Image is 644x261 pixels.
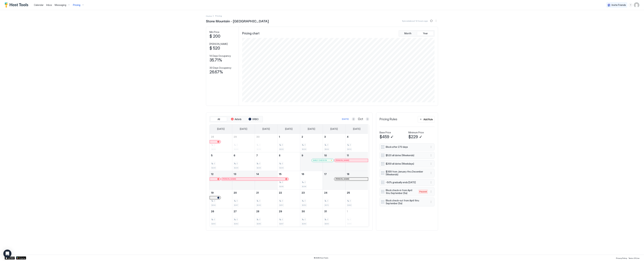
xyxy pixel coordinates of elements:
[300,189,323,208] td: October 23, 2025
[304,200,305,202] span: 2
[429,180,433,184] div: menu
[402,20,428,22] span: Synced about 12 hours ago
[418,116,435,123] button: Add Rule
[210,134,232,140] a: September 28, 2025
[210,208,232,214] a: October 26, 2025
[352,117,355,121] button: Previous month
[279,191,282,194] span: 22
[429,171,433,175] div: menu
[234,204,238,206] span: $247
[345,171,368,177] a: October 18, 2025
[209,46,220,51] span: $ 520
[210,134,232,152] td: September 28, 2025
[434,19,438,23] button: More options
[257,223,261,225] span: $265
[342,118,349,121] div: [DATE]
[278,134,300,140] a: October 1, 2025
[345,208,368,227] td: November 1, 2025
[323,152,345,171] td: October 10, 2025
[300,171,323,177] a: October 16, 2025
[324,135,326,138] span: 3
[236,218,237,221] span: 2
[386,199,426,205] span: Block check-out from April thru September (Sa)
[217,127,225,130] span: [DATE]
[350,144,351,146] span: 2
[232,152,255,171] td: October 6, 2025
[323,171,345,177] a: October 17, 2025
[279,135,280,138] span: 1
[313,159,332,161] div: EARLY CHECK IN
[336,178,349,180] span: [PERSON_NAME]
[417,31,434,36] button: Year
[46,3,52,7] a: Inbox
[259,162,260,165] span: 2
[304,144,305,146] span: 2
[347,204,351,206] span: $382
[302,210,305,213] span: 30
[399,31,416,36] button: Month
[34,4,44,6] span: Calendar
[323,190,345,196] a: October 24, 2025
[278,189,300,208] td: October 22, 2025
[300,208,323,214] a: October 30, 2025
[324,210,327,213] span: 31
[209,34,220,39] span: $ 200
[380,131,391,134] span: Base Price
[5,3,30,8] a: Host Tools Logo
[429,180,433,184] button: More options
[429,190,433,194] button: More options
[423,32,428,35] span: Year
[302,185,306,188] span: $238
[327,200,328,202] span: 2
[209,31,219,34] span: Min Price
[386,170,426,176] span: $399 from January thru December (Weekends)
[429,200,433,204] div: menu
[347,173,349,176] span: 18
[242,32,259,35] span: Pricing chart
[279,148,283,150] span: $229
[345,190,368,196] a: October 25, 2025
[214,218,215,221] span: 2
[419,190,427,193] span: Paused
[429,145,433,149] button: More options
[282,181,283,183] span: 2
[279,204,283,206] span: $251
[345,134,368,152] td: October 4, 2025
[16,256,26,259] a: Google Play Store
[234,135,237,138] span: 29
[380,117,397,121] span: Pricing Rules
[214,200,215,202] span: 2
[304,218,305,221] span: 2
[429,200,433,204] button: More options
[282,124,296,134] a: Wednesday
[304,181,305,183] span: 2
[209,66,231,69] span: 30 Days Occupancy
[206,15,212,17] span: Home
[255,171,277,177] a: October 14, 2025
[214,162,215,165] span: 2
[399,30,435,37] div: tab-group
[255,134,277,140] a: September 30, 2025
[256,135,260,138] span: 30
[324,173,327,176] span: 17
[236,124,251,134] a: Monday
[429,153,433,157] div: menu
[210,117,227,122] button: All
[210,190,232,196] a: October 19, 2025
[302,154,303,157] span: 9
[336,178,366,180] div: [PERSON_NAME]
[336,159,349,161] span: [PERSON_NAME]
[214,124,228,134] a: Sunday
[314,257,328,259] span: © 2025 Host Tools
[55,4,66,7] span: Messaging
[211,210,214,213] span: 26
[323,208,345,214] a: October 31, 2025
[255,171,278,189] td: October 14, 2025
[380,134,389,139] span: $459
[386,189,415,195] span: Block check-in from April thru September (Sa)
[323,134,345,152] td: October 3, 2025
[429,162,433,166] button: More options
[211,223,216,225] span: $260
[232,208,255,214] a: October 27, 2025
